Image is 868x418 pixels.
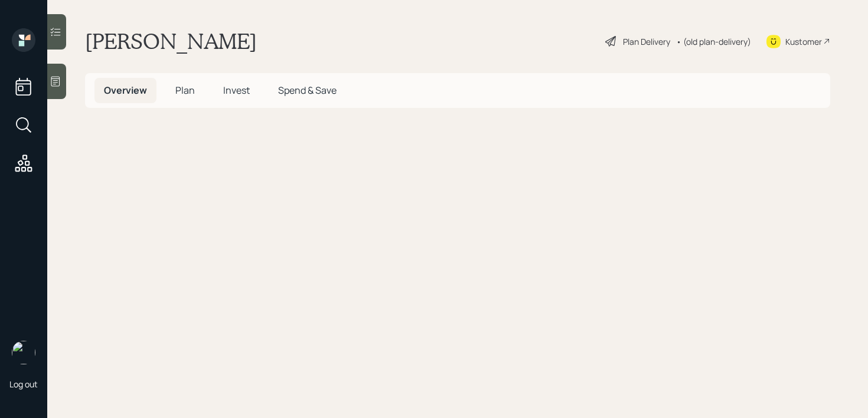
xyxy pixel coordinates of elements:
div: • (old plan-delivery) [676,35,751,48]
div: Kustomer [785,35,822,48]
div: Log out [9,378,38,390]
span: Plan [175,84,195,97]
span: Overview [104,84,147,97]
h1: [PERSON_NAME] [85,28,257,54]
span: Spend & Save [278,84,337,97]
div: Plan Delivery [623,35,670,48]
span: Invest [223,84,250,97]
img: retirable_logo.png [12,341,35,364]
